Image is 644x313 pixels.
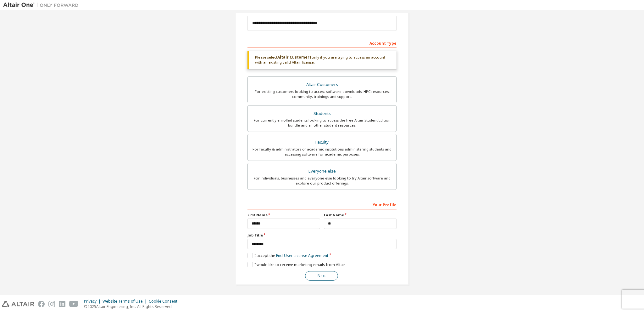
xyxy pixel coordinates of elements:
[247,262,345,267] label: I would like to receive marketing emails from Altair
[3,2,82,8] img: Altair One
[305,271,338,281] button: Next
[69,301,78,307] img: youtube.svg
[38,301,45,307] img: facebook.svg
[252,109,392,118] div: Students
[84,299,103,304] div: Privacy
[252,138,392,147] div: Faculty
[324,213,397,218] label: Last Name
[59,301,65,307] img: linkedin.svg
[252,167,392,176] div: Everyone else
[247,213,320,218] label: First Name
[252,118,392,128] div: For currently enrolled students looking to access the free Altair Student Edition bundle and all ...
[149,299,181,304] div: Cookie Consent
[2,301,34,307] img: altair_logo.svg
[252,80,392,89] div: Altair Customers
[247,38,397,48] div: Account Type
[247,51,397,69] div: Please select only if you are trying to access an account with an existing valid Altair license.
[276,253,328,258] a: End-User License Agreement
[247,253,328,258] label: I accept the
[48,301,55,307] img: instagram.svg
[247,233,397,238] label: Job Title
[252,89,392,99] div: For existing customers looking to access software downloads, HPC resources, community, trainings ...
[252,147,392,157] div: For faculty & administrators of academic institutions administering students and accessing softwa...
[252,176,392,186] div: For individuals, businesses and everyone else looking to try Altair software and explore our prod...
[247,199,397,209] div: Your Profile
[277,54,312,60] b: Altair Customers
[84,304,181,309] p: © 2025 Altair Engineering, Inc. All Rights Reserved.
[103,299,149,304] div: Website Terms of Use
